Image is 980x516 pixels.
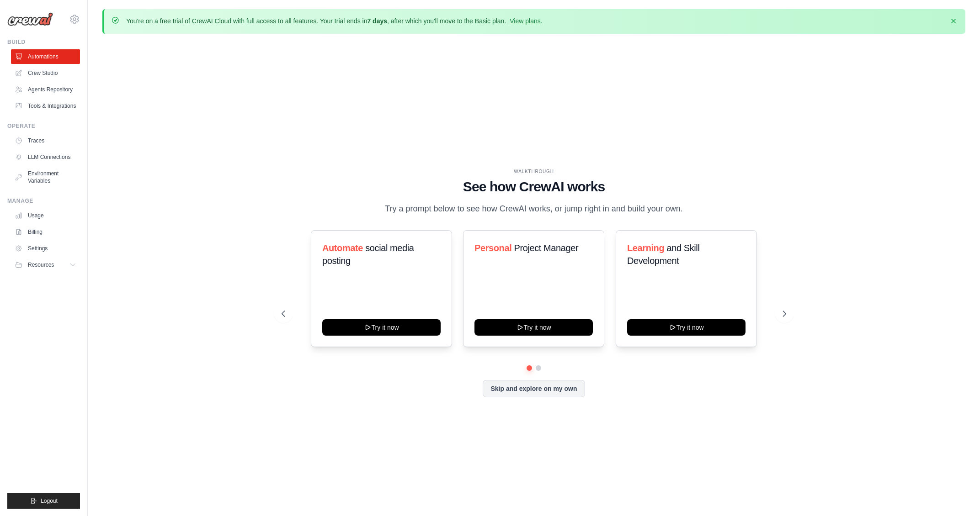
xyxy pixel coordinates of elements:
span: Learning [627,243,664,253]
span: and Skill Development [627,243,699,266]
button: Skip and explore on my own [483,380,585,397]
button: Try it now [474,319,593,336]
a: LLM Connections [11,150,80,164]
a: Billing [11,225,80,239]
div: Operate [7,122,80,130]
span: social media posting [322,243,414,266]
a: Environment Variables [11,166,80,188]
span: Resources [28,261,54,269]
p: You're on a free trial of CrewAI Cloud with full access to all features. Your trial ends in , aft... [126,16,543,26]
p: Try a prompt below to see how CrewAI works, or jump right in and build your own. [380,202,687,216]
a: Tools & Integrations [11,99,80,113]
button: Try it now [322,319,441,336]
a: Automations [11,49,80,64]
div: Build [7,38,80,46]
button: Logout [7,493,80,509]
a: Agents Repository [11,82,80,97]
span: Project Manager [514,243,579,253]
img: Logo [7,12,53,26]
strong: 7 days [367,17,387,25]
button: Resources [11,258,80,272]
h1: See how CrewAI works [282,179,786,195]
div: WALKTHROUGH [282,168,786,175]
span: Logout [41,497,58,505]
a: Usage [11,208,80,223]
a: Settings [11,241,80,256]
button: Try it now [627,319,746,336]
span: Personal [474,243,511,253]
div: Manage [7,197,80,205]
span: Automate [322,243,363,253]
a: Traces [11,133,80,148]
a: View plans [510,17,540,25]
a: Crew Studio [11,66,80,80]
